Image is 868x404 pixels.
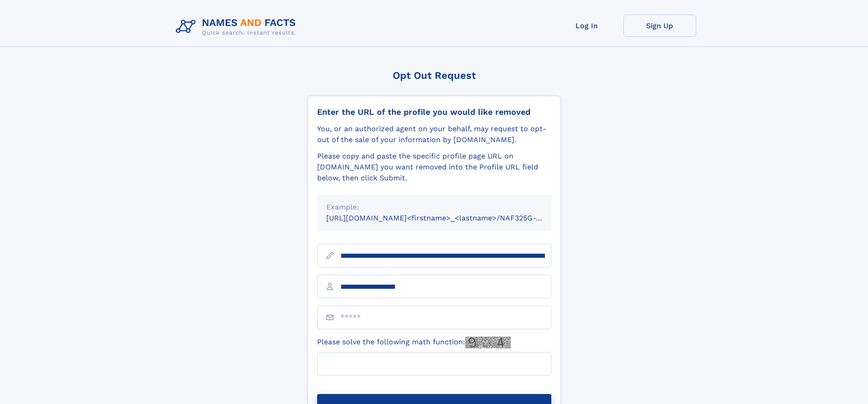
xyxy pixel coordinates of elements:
[326,214,569,222] small: [URL][DOMAIN_NAME]<firstname>_<lastname>/NAF325G-xxxxxxxx
[308,70,561,81] div: Opt Out Request
[317,151,551,184] div: Please copy and paste the specific profile page URL on [DOMAIN_NAME] you want removed into the Pr...
[550,15,623,37] a: Log In
[317,337,511,348] label: Please solve the following math function:
[623,15,696,37] a: Sign Up
[326,202,542,213] div: Example:
[317,123,551,145] div: You, or an authorized agent on your behalf, may request to opt-out of the sale of your informatio...
[317,107,551,117] div: Enter the URL of the profile you would like removed
[172,15,303,39] img: Logo Names and Facts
